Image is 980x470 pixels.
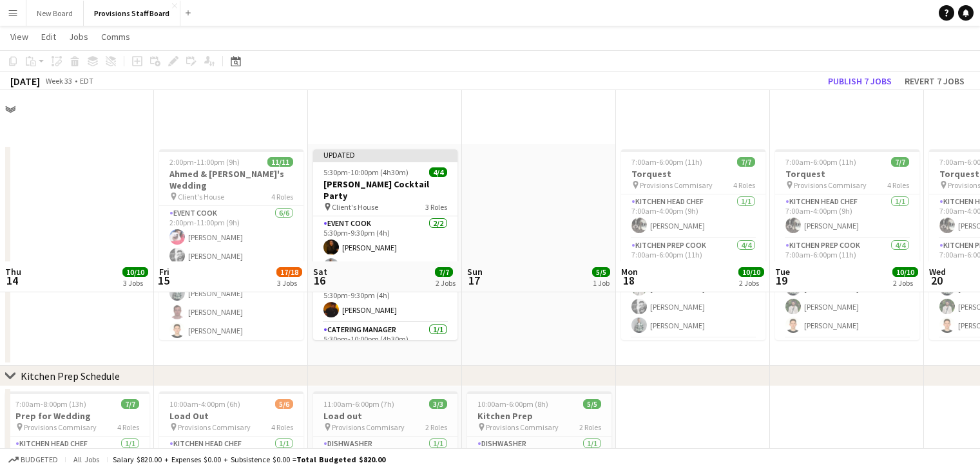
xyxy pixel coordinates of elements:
[631,157,702,167] span: 7:00am-6:00pm (11h)
[277,278,302,288] div: 3 Jobs
[739,278,764,288] div: 2 Jobs
[313,178,457,202] h3: [PERSON_NAME] Cocktail Party
[583,399,601,409] span: 5/5
[159,266,169,277] span: Fri
[313,410,457,422] h3: Load out
[773,273,790,288] span: 19
[313,266,327,277] span: Sat
[323,167,408,177] span: 5:30pm-10:00pm (4h30m)
[71,455,102,464] span: All jobs
[123,278,148,288] div: 3 Jobs
[275,399,293,409] span: 5/6
[619,273,638,288] span: 18
[267,157,293,167] span: 11/11
[775,168,919,180] h3: Torquest
[113,455,385,464] div: Salary $820.00 + Expenses $0.00 + Subsistence $0.00 =
[10,75,40,88] div: [DATE]
[21,370,120,382] div: Kitchen Prep Schedule
[621,266,638,277] span: Mon
[823,73,897,89] button: Publish 7 jobs
[313,279,457,323] app-card-role: Event Head Chef1/15:30pm-9:30pm (4h)[PERSON_NAME]
[794,180,867,190] span: Provisions Commisary
[117,422,139,432] span: 4 Roles
[10,31,28,42] span: View
[15,399,86,409] span: 7:00am-8:00pm (13h)
[122,267,148,277] span: 10/10
[313,149,457,160] div: Updated
[96,28,135,45] a: Comms
[467,410,611,422] h3: Kitchen Prep
[435,267,453,277] span: 7/7
[5,410,149,422] h3: Prep for Wedding
[159,206,303,343] app-card-role: Event Cook6/62:00pm-11:00pm (9h)[PERSON_NAME][PERSON_NAME][PERSON_NAME][PERSON_NAME][PERSON_NAME]...
[41,31,56,42] span: Edit
[5,28,34,45] a: View
[621,238,765,338] app-card-role: Kitchen Prep Cook4/47:00am-6:00pm (11h)[PERSON_NAME][PERSON_NAME][PERSON_NAME][PERSON_NAME]
[26,1,84,26] button: New Board
[121,399,139,409] span: 7/7
[36,28,61,45] a: Edit
[24,422,97,432] span: Provisions Commisary
[159,149,303,340] app-job-card: 2:00pm-11:00pm (9h)11/11Ahmed & [PERSON_NAME]'s Wedding Client's House4 RolesEvent Cook6/62:00pm-...
[101,31,130,42] span: Comms
[84,1,180,26] button: Provisions Staff Board
[486,422,559,432] span: Provisions Commisary
[775,194,919,238] app-card-role: Kitchen Head Chef1/17:00am-4:00pm (9h)[PERSON_NAME]
[887,180,909,190] span: 4 Roles
[311,273,327,288] span: 16
[738,267,764,277] span: 10/10
[893,278,918,288] div: 2 Jobs
[43,76,75,86] span: Week 33
[64,28,93,45] a: Jobs
[80,76,93,86] div: EDT
[169,399,240,409] span: 10:00am-4:00pm (6h)
[477,399,548,409] span: 10:00am-6:00pm (8h)
[69,31,88,42] span: Jobs
[21,455,58,464] span: Budgeted
[3,273,21,288] span: 14
[775,149,919,340] app-job-card: 7:00am-6:00pm (11h)7/7Torquest Provisions Commisary4 RolesKitchen Head Chef1/17:00am-4:00pm (9h)[...
[178,192,224,202] span: Client's House
[892,267,918,277] span: 10/10
[332,202,378,212] span: Client's House
[929,266,946,277] span: Wed
[271,422,293,432] span: 4 Roles
[323,399,394,409] span: 11:00am-6:00pm (7h)
[159,410,303,422] h3: Load Out
[169,157,240,167] span: 2:00pm-11:00pm (9h)
[775,238,919,338] app-card-role: Kitchen Prep Cook4/47:00am-6:00pm (11h)[PERSON_NAME][PERSON_NAME][PERSON_NAME][PERSON_NAME]
[593,278,610,288] div: 1 Job
[271,192,293,202] span: 4 Roles
[429,399,447,409] span: 3/3
[159,168,303,191] h3: Ahmed & [PERSON_NAME]'s Wedding
[425,202,447,212] span: 3 Roles
[579,422,601,432] span: 2 Roles
[157,273,169,288] span: 15
[891,157,909,167] span: 7/7
[775,266,790,277] span: Tue
[733,180,755,190] span: 4 Roles
[313,149,457,340] app-job-card: Updated5:30pm-10:00pm (4h30m)4/4[PERSON_NAME] Cocktail Party Client's House3 RolesEvent Cook2/25:...
[621,168,765,180] h3: Torquest
[313,216,457,279] app-card-role: Event Cook2/25:30pm-9:30pm (4h)[PERSON_NAME][PERSON_NAME]
[927,273,946,288] span: 20
[429,167,447,177] span: 4/4
[621,149,765,340] app-job-card: 7:00am-6:00pm (11h)7/7Torquest Provisions Commisary4 RolesKitchen Head Chef1/17:00am-4:00pm (9h)[...
[465,273,483,288] span: 17
[640,180,713,190] span: Provisions Commisary
[6,453,60,467] button: Budgeted
[313,323,457,366] app-card-role: Catering Manager1/15:30pm-10:00pm (4h30m)
[425,422,447,432] span: 2 Roles
[296,455,385,464] span: Total Budgeted $820.00
[332,422,405,432] span: Provisions Commisary
[5,266,21,277] span: Thu
[737,157,755,167] span: 7/7
[276,267,302,277] span: 17/18
[467,266,483,277] span: Sun
[436,278,456,288] div: 2 Jobs
[621,194,765,238] app-card-role: Kitchen Head Chef1/17:00am-4:00pm (9h)[PERSON_NAME]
